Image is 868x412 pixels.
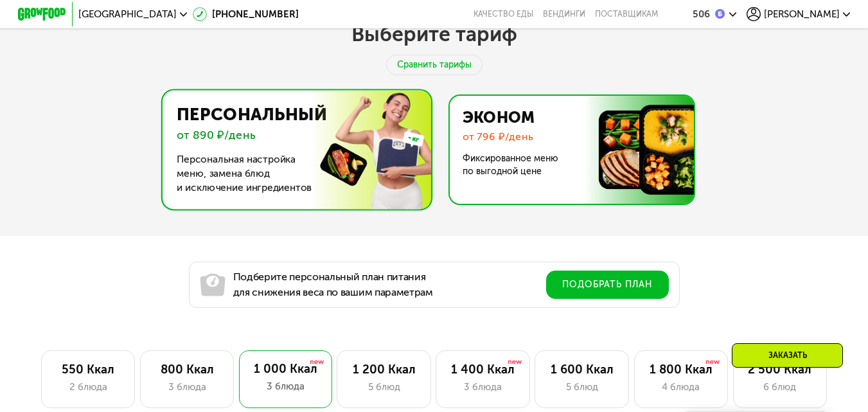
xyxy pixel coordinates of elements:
[546,271,669,299] button: Подобрать план
[693,10,710,19] div: 506
[386,55,483,75] div: Сравнить тарифы
[732,343,843,368] div: Заказать
[153,380,222,395] div: 3 блюда
[251,379,320,394] div: 3 блюда
[54,363,123,377] div: 550 Ккал
[448,363,517,377] div: 1 400 Ккал
[764,10,840,19] span: [PERSON_NAME]
[78,10,177,19] span: [GEOGRAPHIC_DATA]
[595,10,658,19] div: поставщикам
[351,21,517,47] h2: Выберите тариф
[474,10,533,19] a: Качество еды
[543,10,585,19] a: Вендинги
[350,380,418,395] div: 5 блюд
[547,363,616,377] div: 1 600 Ккал
[646,380,715,395] div: 4 блюда
[350,363,418,377] div: 1 200 Ккал
[448,380,517,395] div: 3 блюда
[233,269,433,300] p: Подберите персональный план питания для снижения веса по вашим параметрам
[646,363,715,377] div: 1 800 Ккал
[54,380,123,395] div: 2 блюда
[251,362,320,377] div: 1 000 Ккал
[153,363,222,377] div: 800 Ккал
[547,380,616,395] div: 5 блюд
[193,7,299,22] a: [PHONE_NUMBER]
